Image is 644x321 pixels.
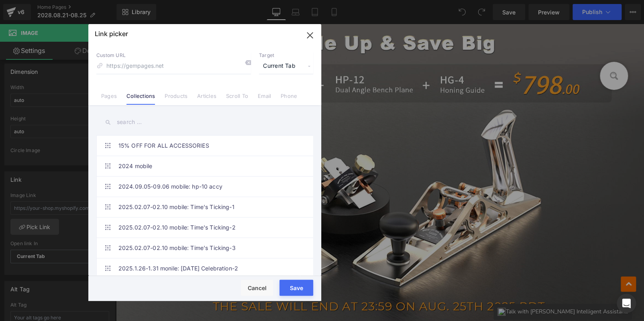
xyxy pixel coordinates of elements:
a: 2025.02.07-02.10 mobile: Time's Ticking-1 [118,197,295,217]
p: Target [259,52,313,59]
a: Talk with [PERSON_NAME] Intelligent Assistant. [377,280,516,296]
a: Phone [281,93,297,105]
button: Save [279,280,313,296]
div: Open Intercom Messenger [617,294,636,313]
input: https://gempages.net [96,59,251,74]
span: Talk with [PERSON_NAME] Intelligent Assistant. [390,284,512,292]
span: Current Tab [259,59,313,74]
a: 2024.09.05-09.06 mobile: hp-10 accy [118,177,295,197]
a: 2024 mobile [118,156,295,176]
a: 15% OFF FOR ALL ACCESSORIES [118,136,295,156]
p: Link picker [95,30,128,38]
a: Email [258,93,271,105]
a: Collections [126,93,155,105]
a: 2025.02.07-02.10 mobile: Time's Ticking-3 [118,238,295,258]
p: Custom URL [96,52,251,59]
input: search ... [96,113,313,131]
a: Products [165,93,187,105]
a: Scroll To [226,93,248,105]
a: 2025.1.26-1.31 monile: [DATE] Celebration-2 [118,258,295,278]
button: Cancel [241,280,273,296]
a: Pages [101,93,117,105]
img: client-btn.png [381,284,389,292]
a: Articles [197,93,216,105]
a: 2025.02.07-02.10 mobile: Time's Ticking-2 [118,217,295,238]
